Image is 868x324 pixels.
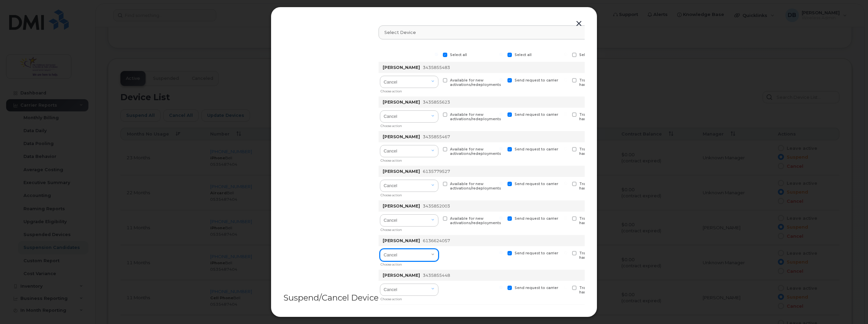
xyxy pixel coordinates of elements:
span: Send request to carrier [515,112,558,117]
strong: [PERSON_NAME] [383,65,420,70]
input: Send request to carrier [499,112,503,116]
div: Choose action [381,225,438,232]
span: Transfer device to spare hardware [579,112,626,121]
span: Transfer device to spare hardware [579,147,626,156]
div: Choose action [381,87,438,94]
input: Select all [435,53,438,56]
span: 3435855448 [423,273,450,278]
span: 3435855483 [423,65,450,70]
span: 3435852003 [423,203,450,209]
div: Suspend/Cancel Device [283,294,379,302]
span: Transfer device to spare hardware [579,182,626,191]
input: Send request to carrier [499,216,503,220]
span: Send request to carrier [515,216,558,221]
span: Transfer device to spare hardware [579,251,626,260]
span: Available for new activations/redeployments [450,216,501,225]
input: Select all [499,53,503,56]
span: Send request to carrier [515,286,558,290]
span: Select all [450,53,467,57]
span: Select all [579,53,596,57]
input: Select all [564,53,567,56]
span: Available for new activations/redeployments [450,182,501,191]
span: Select device [384,29,416,36]
span: Send request to carrier [515,147,558,151]
strong: [PERSON_NAME] [383,203,420,209]
a: Select device [379,25,778,39]
span: 3435855623 [423,100,450,105]
div: Choose action [381,121,438,128]
span: Transfer device to spare hardware [579,216,626,225]
span: Send request to carrier [515,251,558,255]
div: Choose action [381,260,438,267]
input: Available for new activations/redeployments [435,216,438,220]
span: 3435855467 [423,134,450,139]
input: Send request to carrier [499,78,503,82]
strong: [PERSON_NAME] [383,238,420,243]
span: Transfer device to spare hardware [579,78,626,87]
strong: [PERSON_NAME] [383,134,420,139]
input: Transfer device to spare hardware [564,286,567,289]
input: Send request to carrier [499,147,503,150]
span: Select all [515,53,532,57]
input: Transfer device to spare hardware [564,147,567,150]
input: Send request to carrier [499,286,503,289]
input: Available for new activations/redeployments [435,112,438,116]
span: Send request to carrier [515,182,558,186]
input: Available for new activations/redeployments [435,78,438,82]
input: Send request to carrier [499,251,503,254]
span: Available for new activations/redeployments [450,112,501,121]
input: Transfer device to spare hardware [564,78,567,82]
div: Choose action [381,156,438,163]
input: Transfer device to spare hardware [564,251,567,254]
span: Send request to carrier [515,78,558,83]
input: Available for new activations/redeployments [435,147,438,150]
span: Available for new activations/redeployments [450,78,501,87]
strong: [PERSON_NAME] [383,100,420,105]
span: Transfer device to spare hardware [579,286,626,294]
div: Choose action [381,191,438,198]
input: Send request to carrier [499,182,503,185]
strong: [PERSON_NAME] [383,273,420,278]
input: Transfer device to spare hardware [564,216,567,220]
span: 6135779527 [423,169,450,174]
input: Available for new activations/redeployments [435,182,438,185]
div: Choose action [381,294,438,302]
span: 6136624057 [423,238,450,243]
strong: [PERSON_NAME] [383,169,420,174]
input: Transfer device to spare hardware [564,182,567,185]
input: Transfer device to spare hardware [564,112,567,116]
span: Available for new activations/redeployments [450,147,501,156]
